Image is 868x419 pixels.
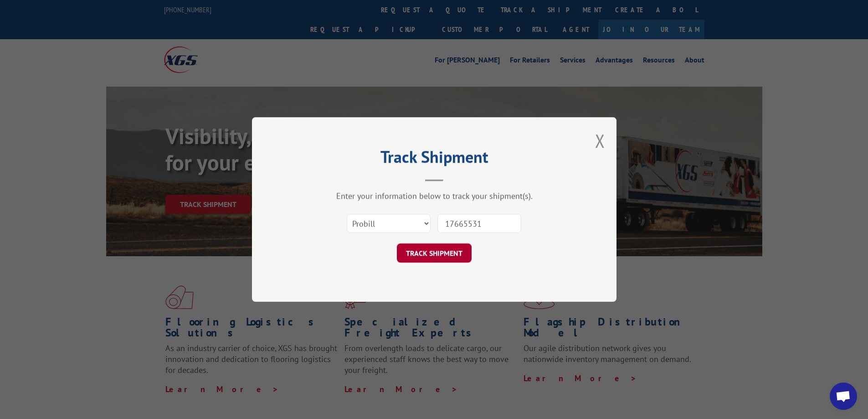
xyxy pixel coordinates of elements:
[830,383,857,410] div: Open chat
[298,191,571,201] div: Enter your information below to track your shipment(s).
[437,214,521,233] input: Number(s)
[595,129,605,153] button: Close modal
[298,150,571,168] h2: Track Shipment
[397,243,472,263] button: TRACK SHIPMENT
